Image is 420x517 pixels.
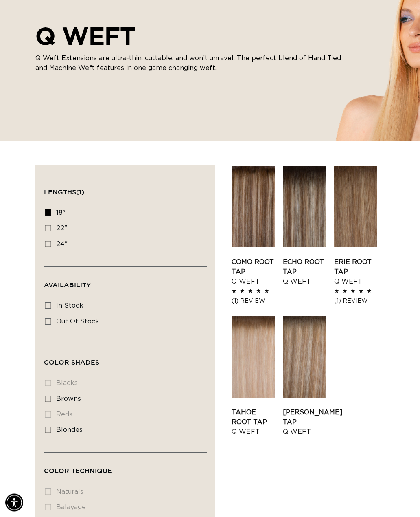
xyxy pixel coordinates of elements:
[232,257,275,287] a: Como Root Tap Q Weft
[379,478,420,517] iframe: Chat Widget
[56,396,81,403] span: browns
[334,257,377,287] a: Erie Root Tap Q Weft
[56,241,68,248] span: 24"
[283,408,343,437] a: [PERSON_NAME] Tap Q Weft
[56,303,83,309] span: In stock
[56,210,66,216] span: 18"
[56,427,83,433] span: blondes
[232,408,275,437] a: Tahoe Root Tap Q Weft
[44,453,207,482] summary: Color Technique (0 selected)
[76,189,84,196] span: (1)
[44,345,207,374] summary: Color Shades (0 selected)
[5,494,23,512] div: Accessibility Menu
[44,467,112,475] span: Color Technique
[44,189,84,196] span: Lengths
[44,282,91,289] span: Availability
[56,319,99,325] span: Out of stock
[44,174,207,204] summary: Lengths (1 selected)
[283,257,326,287] a: Echo Root Tap Q Weft
[44,267,207,297] summary: Availability (0 selected)
[44,359,99,366] span: Color Shades
[35,22,345,51] h2: Q WEFT
[56,225,67,232] span: 22"
[35,53,345,73] p: Q Weft Extensions are ultra-thin, cuttable, and won’t unravel. The perfect blend of Hand Tied and...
